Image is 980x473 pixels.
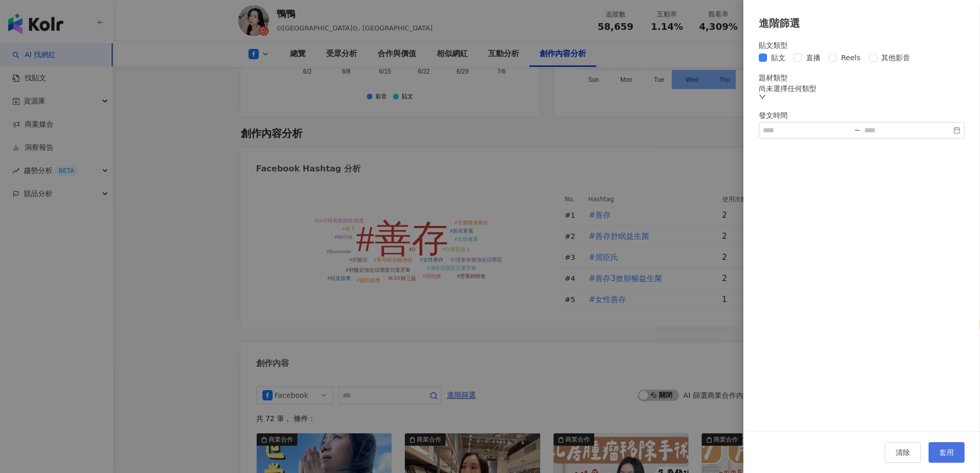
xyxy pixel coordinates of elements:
span: down [759,93,766,100]
span: 直播 [802,52,825,63]
span: 套用 [939,448,954,457]
span: 清除 [896,448,910,457]
button: 套用 [929,442,965,463]
div: ~ [850,127,864,134]
div: 題材類型 [759,74,965,82]
div: 貼文類型 [759,41,965,49]
div: 發文時間 [759,111,965,119]
button: 清除 [885,442,921,463]
span: 其他影音 [877,52,914,63]
div: 尚未選擇任何類型 [759,84,965,93]
span: 貼文 [767,52,790,63]
div: 進階篩選 [759,15,965,31]
span: Reels [837,52,865,63]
